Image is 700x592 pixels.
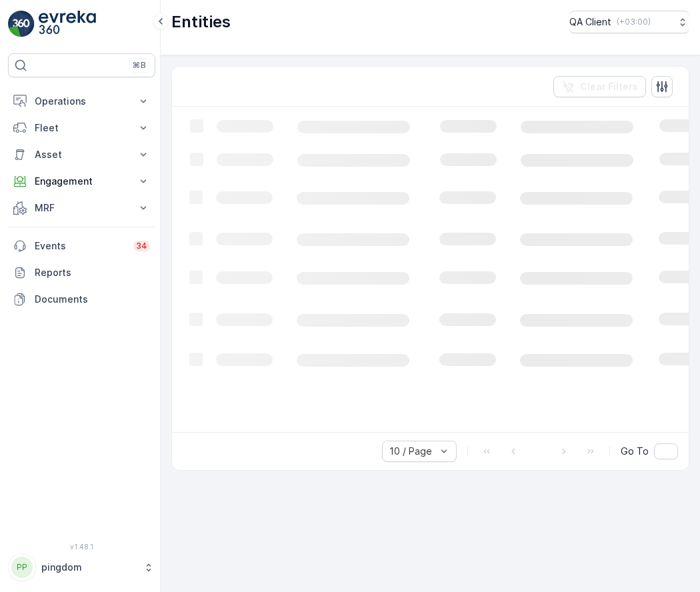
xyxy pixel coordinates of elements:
button: PPpingdom [8,553,155,581]
p: QA Client [569,15,611,29]
p: Clear Filters [580,80,638,93]
button: MRF [8,195,155,221]
p: Documents [35,293,150,306]
p: Operations [35,95,129,108]
p: MRF [35,201,129,215]
button: Fleet [8,115,155,141]
p: ( +03:00 ) [617,17,651,27]
img: logo [8,11,35,37]
p: ⌘B [133,60,146,71]
button: QA Client(+03:00) [569,11,689,33]
button: Operations [8,88,155,115]
p: Entities [171,11,231,33]
p: Reports [35,266,150,279]
p: Fleet [35,121,129,135]
p: 34 [136,241,147,251]
div: PP [11,557,33,578]
a: Documents [8,286,155,313]
p: Asset [35,148,129,161]
button: Clear Filters [553,76,646,97]
a: Reports [8,259,155,286]
a: Events34 [8,233,155,259]
p: pingdom [41,561,137,574]
p: Engagement [35,175,129,188]
span: Go To [621,445,649,458]
span: v 1.48.1 [8,543,155,551]
img: logo_light-DOdMpM7g.png [39,11,96,37]
button: Asset [8,141,155,168]
p: Events [35,239,125,253]
button: Engagement [8,168,155,195]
